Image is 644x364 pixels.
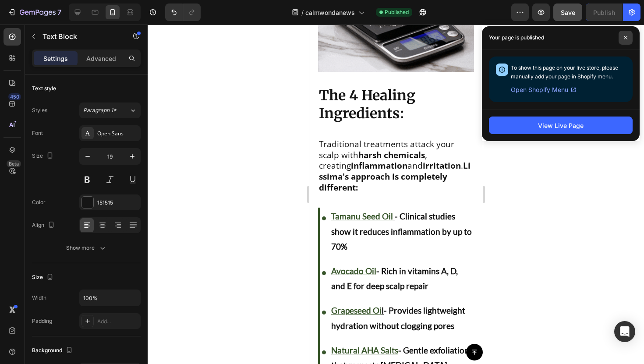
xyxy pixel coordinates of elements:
button: Paragraph 1* [79,102,141,118]
p: Your page is published [489,33,544,42]
span: Published [385,8,409,16]
p: 7 [57,7,61,18]
div: Beta [7,160,21,167]
div: Undo/Redo [165,4,201,21]
div: Open Sans [97,130,138,138]
span: Save [561,9,575,16]
div: 450 [8,93,21,100]
div: Size [32,272,55,283]
span: calmwondanews [305,8,355,17]
button: Save [553,4,582,21]
p: Text Block [42,31,117,42]
iframe: Design area [309,25,483,364]
div: Size [32,150,55,162]
div: Padding [32,317,52,325]
div: Add... [97,318,138,325]
div: Text style [32,85,56,92]
div: Show more [66,244,107,252]
div: Publish [593,8,615,17]
div: Align [32,219,57,231]
span: Paragraph 1* [83,106,117,114]
div: View Live Page [538,121,584,130]
button: View Live Page [489,117,633,134]
div: Background [32,345,74,357]
span: To show this page on your live store, please manually add your page in Shopify menu. [511,64,618,80]
div: Color [32,198,46,206]
p: Settings [43,54,68,63]
div: 151515 [97,199,138,207]
input: Auto [80,290,140,306]
p: - Gentle exfoliation that respects [MEDICAL_DATA] [22,318,163,348]
div: Styles [32,106,47,114]
div: Width [32,294,46,302]
span: / [301,8,304,17]
button: Publish [586,4,623,21]
span: Open Shopify Menu [511,85,568,95]
button: 7 [4,4,65,21]
div: Open Intercom Messenger [614,321,635,342]
button: Show more [32,240,141,256]
p: Advanced [86,54,116,63]
div: Font [32,129,43,137]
